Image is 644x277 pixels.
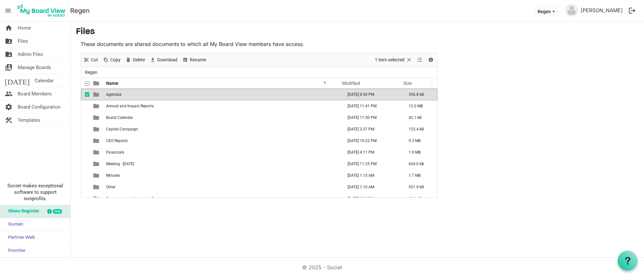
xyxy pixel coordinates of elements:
span: home [5,22,13,34]
td: January 23, 2025 3:37 PM column header Modified [341,123,402,135]
span: folder_shared [5,35,13,48]
div: Delete [123,53,147,67]
td: Permanent and Approved Documents is template cell column header Name [104,193,341,204]
span: Regen [84,68,99,76]
td: checkbox [81,193,89,204]
td: checkbox [81,147,89,158]
div: Copy [100,53,123,67]
div: Rename [180,53,208,67]
td: 951.9 kB is template cell column header Size [402,181,437,193]
span: Board Calendar [106,115,133,120]
span: Financials [106,150,124,155]
td: May 25, 2024 1:10 AM column header Modified [341,181,402,193]
td: checkbox [81,135,89,147]
span: Agendas [106,92,122,97]
span: Meeting - [DATE] [106,162,134,166]
span: Manage Boards [18,61,51,74]
div: new [53,209,62,214]
td: is template cell column header type [89,100,104,112]
td: CEO Reports is template cell column header Name [104,135,341,147]
td: is template cell column header type [89,193,104,204]
td: is template cell column header type [89,89,104,100]
span: Frontier [5,245,25,257]
td: 1.9 MB is template cell column header Size [402,147,437,158]
td: September 16, 2025 10:22 PM column header Modified [341,135,402,147]
td: is template cell column header type [89,170,104,181]
td: Agendas is template cell column header Name [104,89,341,100]
span: Cut [90,56,99,64]
td: Capital Campaign is template cell column header Name [104,123,341,135]
button: Cut [82,56,99,64]
td: is template cell column header type [89,181,104,193]
td: checkbox [81,158,89,170]
img: no-profile-picture.svg [565,4,578,17]
a: My Board View Logo [16,3,70,19]
button: Rename [181,56,207,64]
div: View [414,53,425,67]
span: Delete [132,56,146,64]
span: Files [18,35,28,48]
span: Other [106,185,115,189]
td: checkbox [81,181,89,193]
span: Templates [18,114,40,127]
div: Cut [81,53,100,67]
span: Copy [110,56,121,64]
td: checkbox [81,100,89,112]
a: © 2025 - Societ [302,264,342,271]
td: 356.8 kB is template cell column header Size [402,89,437,100]
td: Meeting - July 28, 2025 is template cell column header Name [104,158,341,170]
button: Delete [124,56,146,64]
span: Home [18,22,31,34]
span: construction [5,114,13,127]
td: 604.0 kB is template cell column header Size [402,158,437,170]
span: Modified [342,81,360,86]
span: Societ makes exceptional software to support nonprofits. [3,183,68,202]
span: Sumac [5,218,23,231]
td: Financials is template cell column header Name [104,147,341,158]
td: checkbox [81,89,89,100]
span: Permanent and Approved Documents [106,196,172,201]
h3: Files [76,27,639,38]
td: Minutes is template cell column header Name [104,170,341,181]
td: May 22, 2025 11:41 PM column header Modified [341,100,402,112]
span: Capital Campaign [106,127,138,131]
div: Download [147,53,180,67]
span: menu [2,4,14,17]
td: March 31, 2025 11:30 PM column header Modified [341,112,402,123]
td: checkbox [81,112,89,123]
td: Annual and Impact Reports is template cell column header Name [104,100,341,112]
span: Admin Files [18,48,43,61]
td: July 24, 2025 4:11 PM column header Modified [341,147,402,158]
button: Regen dropdownbutton [533,7,559,16]
span: Rename [189,56,207,64]
a: Regen [70,4,90,17]
span: Size [403,81,412,86]
td: July 28, 2025 11:25 PM column header Modified [341,158,402,170]
td: is template cell column header type [89,112,104,123]
td: Board Calendar is template cell column header Name [104,112,341,123]
span: folder_shared [5,48,13,61]
td: 1.7 MB is template cell column header Size [402,170,437,181]
a: [PERSON_NAME] [578,4,625,17]
td: September 11, 2025 1:15 AM column header Modified [341,170,402,181]
td: checkbox [81,123,89,135]
span: Glass Register [5,205,39,218]
td: 12.0 MB is template cell column header Size [402,100,437,112]
td: 42.1 kB is template cell column header Size [402,112,437,123]
span: Partner Web [5,231,35,244]
span: Name [106,81,118,86]
span: Board Members [18,87,52,100]
button: Download [149,56,179,64]
td: July 28, 2025 8:50 PM column header Modified [341,89,402,100]
div: Details [425,53,436,67]
span: Board Configuration [18,101,60,113]
span: Annual and Impact Reports [106,104,154,108]
td: 9.3 MB is template cell column header Size [402,135,437,147]
div: Clear selection [373,53,414,67]
button: View dropdownbutton [416,56,423,64]
img: My Board View Logo [16,3,68,19]
span: CEO Reports [106,138,128,143]
td: is template cell column header type [89,135,104,147]
button: logout [625,4,639,17]
td: November 19, 2024 9:34 PM column header Modified [341,193,402,204]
